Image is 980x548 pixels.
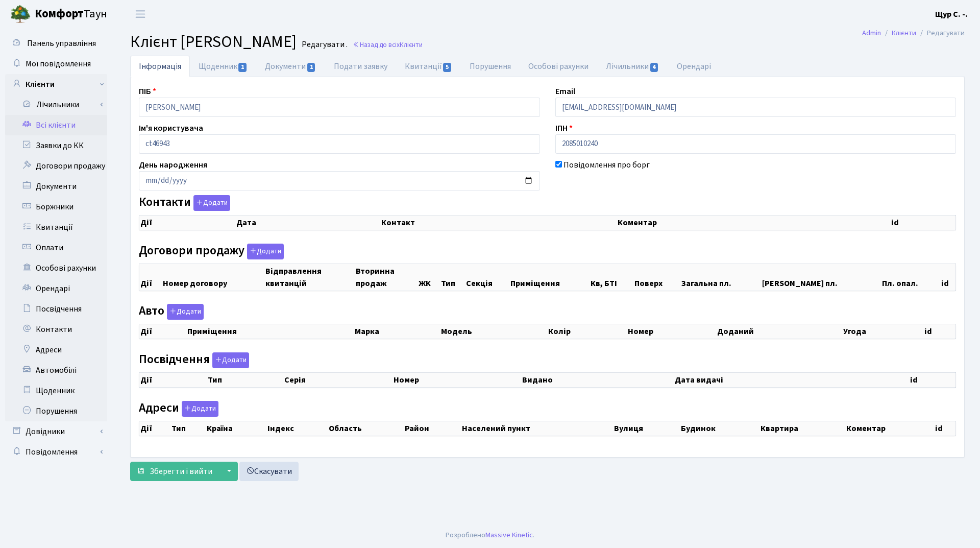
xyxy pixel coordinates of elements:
th: id [909,372,955,387]
th: Відправлення квитанцій [264,264,355,291]
label: Email [555,85,575,98]
th: Будинок [680,421,759,436]
a: Клієнти [892,28,916,38]
button: Зберегти і вийти [130,462,219,481]
th: Доданий [716,324,842,339]
a: Договори продажу [5,156,107,176]
a: Особові рахунки [520,56,597,77]
button: Договори продажу [247,244,284,259]
a: Квитанції [396,56,461,77]
b: Щур С. -. [935,9,968,20]
th: Тип [440,264,465,291]
a: Панель управління [5,33,107,54]
a: Massive Kinetic [485,530,533,540]
a: Документи [256,56,325,77]
a: Повідомлення [5,442,107,462]
button: Посвідчення [212,352,249,368]
span: Зберегти і вийти [150,466,212,477]
a: Додати [191,194,230,211]
button: Контакти [193,195,230,211]
a: Додати [164,302,204,320]
a: Автомобілі [5,360,107,380]
label: Адреси [139,401,218,417]
th: Дії [139,372,207,387]
label: Посвідчення [139,352,249,368]
button: Авто [167,304,204,320]
a: Посвідчення [5,299,107,319]
th: Тип [170,421,206,436]
span: Клієнти [400,40,423,50]
a: Скасувати [239,462,299,481]
div: Розроблено . [446,530,534,541]
label: ІПН [555,122,573,134]
label: ПІБ [139,85,156,98]
th: Контакт [380,216,617,230]
small: Редагувати . [300,40,348,50]
a: Заявки до КК [5,135,107,156]
a: Боржники [5,197,107,217]
a: Адреси [5,340,107,360]
a: Додати [244,242,284,259]
th: Приміщення [509,264,589,291]
span: 1 [307,63,315,72]
th: Загальна пл. [680,264,761,291]
nav: breadcrumb [847,22,980,44]
a: Квитанції [5,217,107,237]
img: logo.png [10,4,31,25]
label: День народження [139,159,207,171]
th: Населений пункт [461,421,613,436]
th: Дата видачі [674,372,910,387]
th: Видано [521,372,674,387]
span: Таун [35,6,107,23]
a: Інформація [130,56,190,77]
th: id [934,421,955,436]
a: Порушення [461,56,520,77]
span: 1 [238,63,247,72]
label: Повідомлення про борг [563,159,650,171]
th: Пл. опал. [881,264,940,291]
th: Коментар [845,421,935,436]
th: Номер [393,372,521,387]
a: Лічильники [12,94,107,115]
a: Щоденник [190,56,256,77]
a: Контакти [5,319,107,340]
th: Колір [547,324,627,339]
a: Лічильники [597,56,668,77]
button: Адреси [182,401,218,417]
label: Контакти [139,195,230,211]
a: Мої повідомлення [5,54,107,74]
th: Область [328,421,404,436]
th: Дії [139,324,186,339]
th: Секція [465,264,509,291]
label: Договори продажу [139,244,284,259]
a: Додати [210,350,249,368]
th: [PERSON_NAME] пл. [761,264,881,291]
span: 5 [443,63,451,72]
a: Назад до всіхКлієнти [353,40,423,50]
span: 4 [650,63,658,72]
th: id [923,324,955,339]
th: Серія [283,372,393,387]
th: id [940,264,955,291]
th: Дії [139,421,170,436]
a: Оплати [5,237,107,258]
th: Угода [842,324,923,339]
th: Коментар [617,216,890,230]
a: Подати заявку [325,56,396,77]
th: Номер договору [162,264,264,291]
th: Поверх [633,264,680,291]
th: Номер [627,324,716,339]
th: Приміщення [186,324,354,339]
th: Дата [235,216,380,230]
span: Панель управління [27,38,96,49]
th: Дії [139,264,162,291]
a: Документи [5,176,107,197]
a: Щоденник [5,380,107,401]
th: Тип [207,372,283,387]
th: Дії [139,216,235,230]
a: Admin [862,28,881,38]
b: Комфорт [35,6,84,22]
a: Порушення [5,401,107,421]
th: Квартира [759,421,845,436]
a: Всі клієнти [5,115,107,135]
